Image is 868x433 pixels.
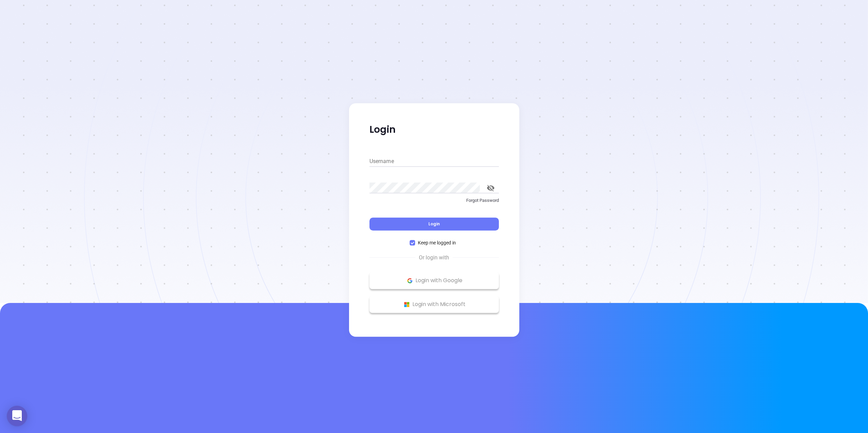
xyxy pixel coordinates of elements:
img: Microsoft Logo [403,300,411,309]
button: toggle password visibility [483,180,499,196]
p: Forgot Password [369,197,499,204]
span: Or login with [415,254,453,262]
button: Login [369,218,499,230]
span: Keep me logged in [415,239,459,246]
p: Login with Microsoft [373,299,495,309]
p: Login [369,124,499,136]
a: Forgot Password [369,197,499,209]
p: Login with Google [373,275,495,286]
img: Google Logo [406,276,414,285]
span: Login [428,221,440,227]
button: Google Logo Login with Google [369,272,499,289]
button: Microsoft Logo Login with Microsoft [369,296,499,313]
